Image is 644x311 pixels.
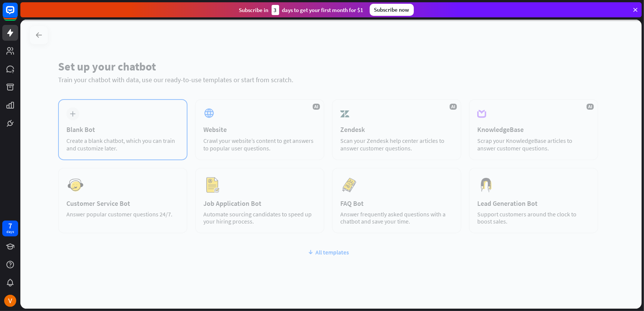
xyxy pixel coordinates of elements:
button: Open LiveChat chat widget [6,3,29,26]
div: Subscribe in days to get your first month for $1 [239,5,364,15]
div: 7 [8,222,12,229]
a: 7 days [2,221,18,236]
div: Subscribe now [370,4,414,16]
div: days [6,229,14,234]
div: 3 [272,5,279,15]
